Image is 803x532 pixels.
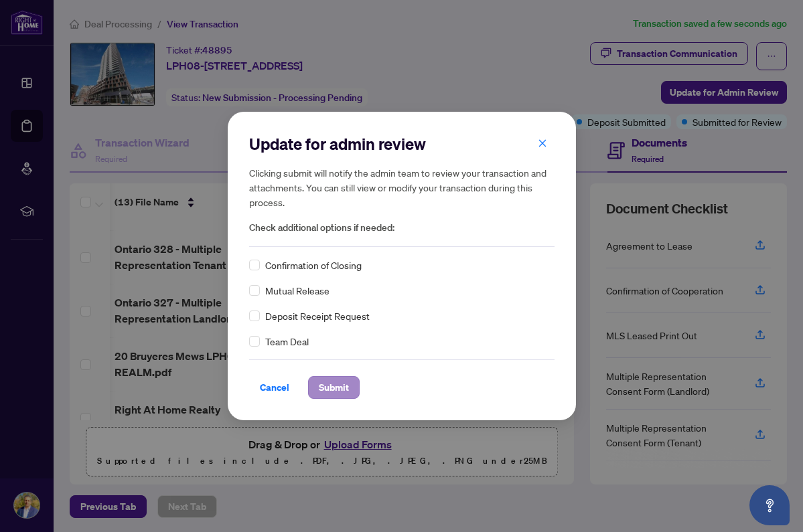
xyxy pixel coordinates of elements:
button: Cancel [249,376,300,399]
span: Submit [319,377,349,398]
button: Open asap [749,485,790,525]
span: Mutual Release [265,283,330,298]
button: Submit [308,376,360,399]
span: Team Deal [265,334,309,349]
span: Check additional options if needed: [249,220,555,236]
span: Deposit Receipt Request [265,308,370,323]
h5: Clicking submit will notify the admin team to review your transaction and attachments. You can st... [249,165,555,209]
h2: Update for admin review [249,133,555,155]
span: Cancel [260,377,289,398]
span: Confirmation of Closing [265,258,362,272]
span: close [538,139,547,148]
